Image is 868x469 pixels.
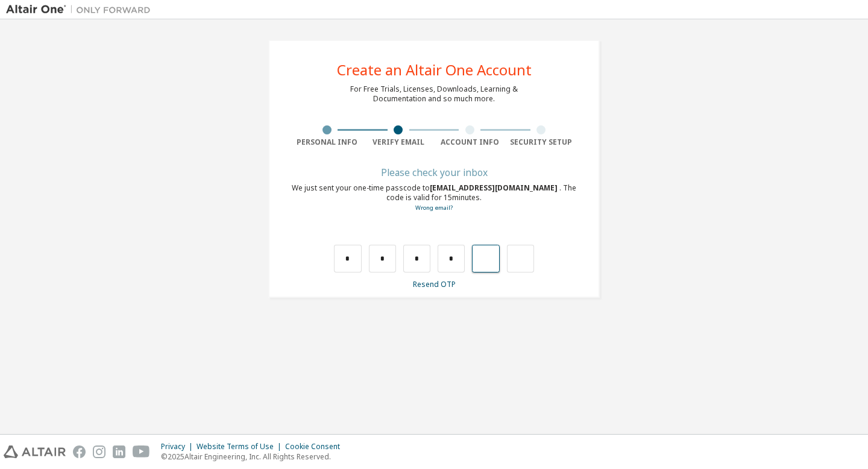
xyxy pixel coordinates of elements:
div: Website Terms of Use [197,442,285,452]
img: altair_logo.svg [4,445,66,458]
p: © 2025 Altair Engineering, Inc. All Rights Reserved. [161,452,347,462]
img: Altair One [6,4,157,16]
div: Please check your inbox [291,169,577,176]
div: We just sent your one-time passcode to . The code is valid for 15 minutes. [291,183,577,213]
div: Security Setup [506,137,577,147]
img: linkedin.svg [113,445,125,458]
img: youtube.svg [133,445,150,458]
div: For Free Trials, Licenses, Downloads, Learning & Documentation and so much more. [350,84,518,104]
a: Go back to the registration form [415,204,453,212]
img: facebook.svg [73,445,86,458]
div: Verify Email [363,137,435,147]
div: Cookie Consent [285,442,347,452]
div: Privacy [161,442,197,452]
div: Account Info [434,137,506,147]
span: [EMAIL_ADDRESS][DOMAIN_NAME] [430,183,559,193]
a: Resend OTP [413,279,456,289]
img: instagram.svg [93,445,105,458]
div: Create an Altair One Account [337,63,532,77]
div: Personal Info [291,137,363,147]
